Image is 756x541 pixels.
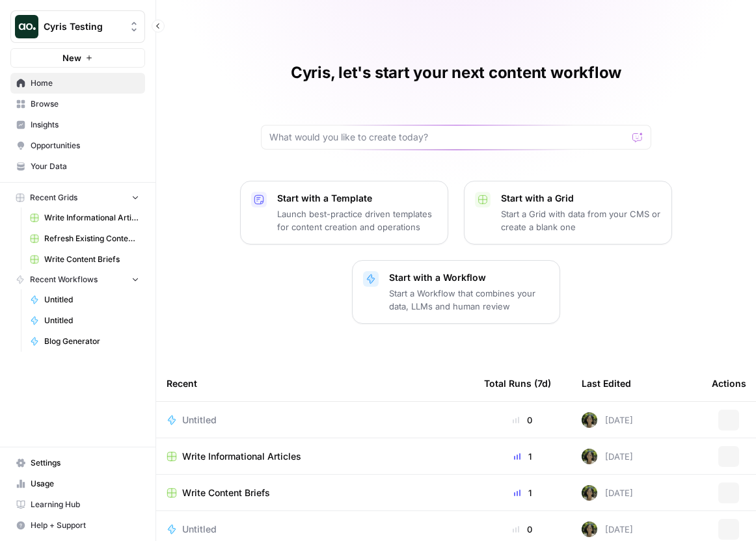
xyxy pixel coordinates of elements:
[712,365,746,401] div: Actions
[167,450,463,463] a: Write Informational Articles
[31,478,139,490] span: Usage
[182,414,217,427] span: Untitled
[30,192,77,204] span: Recent Grids
[484,523,561,536] div: 0
[44,233,139,244] span: Refresh Existing Content (1)
[182,486,270,499] span: Write Content Briefs
[24,228,145,249] a: Refresh Existing Content (1)
[167,486,463,499] a: Write Content Briefs
[24,310,145,331] a: Untitled
[582,449,597,464] img: 9yzyh6jx8pyi0i4bg270dfgokx5n
[167,414,463,427] a: Untitled
[484,450,561,463] div: 1
[10,10,145,43] button: Workspace: Cyris Testing
[44,315,139,326] span: Untitled
[277,207,437,233] p: Launch best-practice driven templates for content creation and operations
[44,294,139,306] span: Untitled
[31,161,139,172] span: Your Data
[389,287,549,313] p: Start a Workflow that combines your data, LLMs and human review
[31,140,139,152] span: Opportunities
[582,521,597,537] img: 9yzyh6jx8pyi0i4bg270dfgokx5n
[277,192,437,205] p: Start with a Template
[44,20,122,33] span: Cyris Testing
[389,271,549,284] p: Start with a Workflow
[24,207,145,228] a: Write Informational Articles
[10,515,145,536] button: Help + Support
[484,486,561,499] div: 1
[10,73,145,94] a: Home
[582,449,633,464] div: [DATE]
[10,270,145,289] button: Recent Workflows
[31,499,139,510] span: Learning Hub
[10,473,145,494] a: Usage
[10,48,145,68] button: New
[291,62,621,83] h1: Cyris, let's start your next content workflow
[167,365,463,401] div: Recent
[30,274,98,285] span: Recent Workflows
[352,260,560,324] button: Start with a WorkflowStart a Workflow that combines your data, LLMs and human review
[269,131,627,144] input: What would you like to create today?
[182,523,217,536] span: Untitled
[10,114,145,135] a: Insights
[31,77,139,89] span: Home
[501,207,661,233] p: Start a Grid with data from your CMS or create a blank one
[182,450,301,463] span: Write Informational Articles
[10,494,145,515] a: Learning Hub
[44,254,139,265] span: Write Content Briefs
[10,188,145,207] button: Recent Grids
[24,249,145,270] a: Write Content Briefs
[582,485,597,501] img: 9yzyh6jx8pyi0i4bg270dfgokx5n
[10,453,145,473] a: Settings
[484,414,561,427] div: 0
[167,523,463,536] a: Untitled
[484,365,551,401] div: Total Runs (7d)
[582,365,631,401] div: Last Edited
[24,331,145,352] a: Blog Generator
[582,412,633,428] div: [DATE]
[62,51,81,64] span: New
[15,15,38,38] img: Cyris Testing Logo
[10,94,145,114] a: Browse
[31,520,139,531] span: Help + Support
[31,98,139,110] span: Browse
[24,289,145,310] a: Untitled
[10,156,145,177] a: Your Data
[501,192,661,205] p: Start with a Grid
[582,485,633,501] div: [DATE]
[582,521,633,537] div: [DATE]
[582,412,597,428] img: 9yzyh6jx8pyi0i4bg270dfgokx5n
[240,181,448,244] button: Start with a TemplateLaunch best-practice driven templates for content creation and operations
[10,135,145,156] a: Opportunities
[31,119,139,131] span: Insights
[44,212,139,224] span: Write Informational Articles
[31,457,139,469] span: Settings
[44,336,139,347] span: Blog Generator
[464,181,672,244] button: Start with a GridStart a Grid with data from your CMS or create a blank one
